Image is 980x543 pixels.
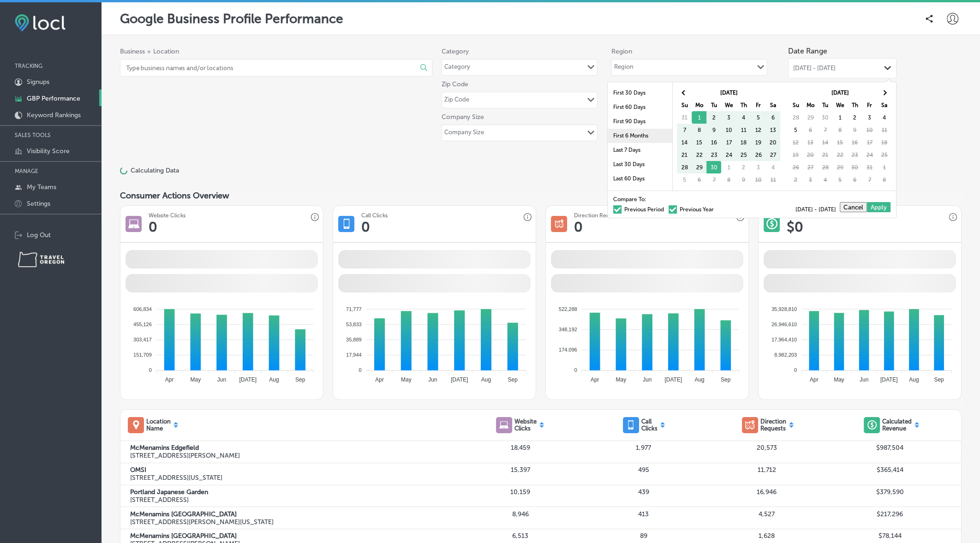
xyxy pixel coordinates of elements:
td: 23 [847,149,862,161]
label: Zip Code [442,80,598,88]
p: $379,590 [828,488,951,496]
p: 20,573 [705,444,828,452]
h1: $ 0 [787,219,803,235]
th: [DATE] [803,86,877,99]
th: Mo [692,99,706,111]
label: McMenamins [GEOGRAPHIC_DATA] [130,510,459,518]
td: 26 [751,149,765,161]
p: 6,513 [459,532,582,540]
td: 29 [803,111,818,124]
td: 12 [788,136,803,149]
td: 22 [832,149,847,161]
p: GBP Performance [27,95,80,102]
p: 1,977 [582,444,705,452]
td: 18 [736,136,751,149]
td: 5 [677,173,692,186]
td: 2 [847,111,862,124]
label: McMenamins Edgefield [130,444,459,452]
tspan: Apr [591,376,599,383]
h1: 0 [361,219,370,235]
tspan: May [834,376,844,383]
p: [STREET_ADDRESS][PERSON_NAME] [130,452,459,459]
td: 9 [706,124,721,136]
td: 11 [736,124,751,136]
li: First 30 Days [608,86,672,100]
td: 7 [818,124,832,136]
td: 19 [788,149,803,161]
span: [DATE] - [DATE] [793,65,836,72]
td: 1 [721,161,736,173]
p: Location Name [146,418,171,432]
h3: Website Clicks [149,212,185,219]
p: Calculating Data [131,167,179,174]
td: 8 [692,124,706,136]
td: 7 [706,173,721,186]
p: My Teams [27,183,56,191]
td: 29 [832,161,847,173]
td: 25 [736,149,751,161]
td: 6 [847,173,862,186]
img: Travel Oregon [18,252,64,267]
td: 23 [706,149,721,161]
td: 21 [677,149,692,161]
li: Last 90 Days [608,186,672,200]
td: 24 [721,149,736,161]
p: $217,296 [828,510,951,518]
p: $365,414 [828,466,951,474]
tspan: Jun [643,376,651,383]
th: Tu [818,99,832,111]
tspan: Jun [860,376,868,383]
td: 30 [818,111,832,124]
h3: Call Clicks [361,212,388,219]
td: 8 [832,124,847,136]
tspan: 303,417 [133,337,152,342]
p: 16,946 [705,488,828,496]
tspan: 606,834 [133,306,152,311]
li: First 90 Days [608,114,672,129]
tspan: 53,833 [346,322,362,327]
span: [DATE] - [DATE] [795,207,840,212]
td: 18 [877,136,891,149]
div: Region [614,63,633,74]
td: 25 [877,149,891,161]
td: 11 [765,173,780,186]
th: Fr [862,99,877,111]
tspan: Sep [934,376,944,383]
p: 413 [582,510,705,518]
div: Company Size [444,129,484,139]
p: [STREET_ADDRESS][US_STATE] [130,474,459,482]
tspan: 17,964,410 [771,337,797,342]
th: Tu [706,99,721,111]
td: 27 [765,149,780,161]
tspan: Aug [481,376,491,383]
td: 6 [803,124,818,136]
td: 10 [751,173,765,186]
td: 3 [862,111,877,124]
td: 1 [832,111,847,124]
td: 3 [721,111,736,124]
tspan: May [616,376,627,383]
tspan: May [401,376,412,383]
label: Portland Japanese Garden [130,488,459,496]
label: Previous Period [613,207,664,212]
span: Consumer Actions Overview [120,191,229,201]
tspan: Jun [428,376,437,383]
p: 8,946 [459,510,582,518]
p: 11,712 [705,466,828,474]
tspan: 174,096 [559,347,577,352]
td: 20 [765,136,780,149]
tspan: 0 [574,367,577,373]
td: 13 [765,124,780,136]
td: 11 [877,124,891,136]
tspan: [DATE] [451,376,468,383]
td: 8 [877,173,891,186]
label: Company Size [442,113,598,121]
p: [STREET_ADDRESS][PERSON_NAME][US_STATE] [130,518,459,526]
td: 7 [677,124,692,136]
td: 17 [862,136,877,149]
td: 22 [692,149,706,161]
th: Fr [751,99,765,111]
span: Compare To: [613,197,646,202]
label: Region [611,48,767,55]
p: 439 [582,488,705,496]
